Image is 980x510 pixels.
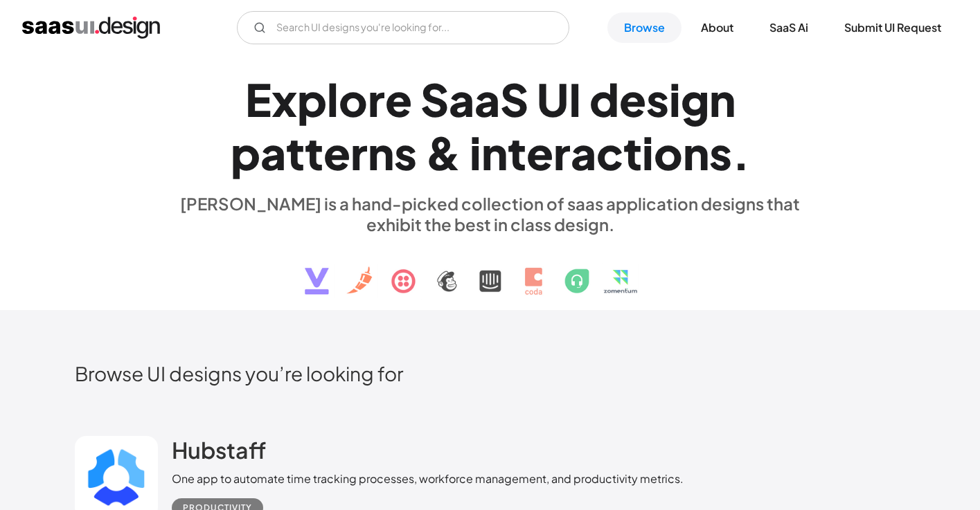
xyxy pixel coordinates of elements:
[305,126,323,179] div: t
[709,126,732,179] div: s
[172,73,809,179] h1: Explore SaaS UI design patterns & interactions.
[589,73,619,126] div: d
[394,126,417,179] div: s
[508,126,526,179] div: t
[271,73,297,126] div: x
[654,126,683,179] div: o
[22,17,160,39] a: home
[623,126,642,179] div: t
[260,126,286,179] div: a
[642,126,654,179] div: i
[280,235,700,307] img: text, icon, saas logo
[237,11,569,44] input: Search UI designs you're looking for...
[368,126,394,179] div: n
[470,126,481,179] div: i
[571,126,596,179] div: a
[500,73,528,126] div: S
[569,73,581,126] div: I
[669,73,681,126] div: i
[709,73,736,126] div: n
[327,73,339,126] div: l
[286,126,305,179] div: t
[420,73,449,126] div: S
[172,436,266,471] a: Hubstaff
[297,73,327,126] div: p
[172,436,266,464] h2: Hubstaff
[619,73,646,126] div: e
[350,126,368,179] div: r
[828,12,958,43] a: Submit UI Request
[646,73,669,126] div: s
[245,73,271,126] div: E
[323,126,350,179] div: e
[681,73,709,126] div: g
[537,73,569,126] div: U
[607,12,681,43] a: Browse
[368,73,385,126] div: r
[553,126,571,179] div: r
[385,73,412,126] div: e
[683,126,709,179] div: n
[75,361,906,385] h2: Browse UI designs you’re looking for
[339,73,368,126] div: o
[237,11,569,44] form: Email Form
[732,126,750,179] div: .
[684,12,750,43] a: About
[526,126,553,179] div: e
[474,73,500,126] div: a
[172,471,684,487] div: One app to automate time tracking processes, workforce management, and productivity metrics.
[231,126,260,179] div: p
[425,126,461,179] div: &
[449,73,474,126] div: a
[481,126,508,179] div: n
[753,12,825,43] a: SaaS Ai
[172,193,809,235] div: [PERSON_NAME] is a hand-picked collection of saas application designs that exhibit the best in cl...
[596,126,623,179] div: c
